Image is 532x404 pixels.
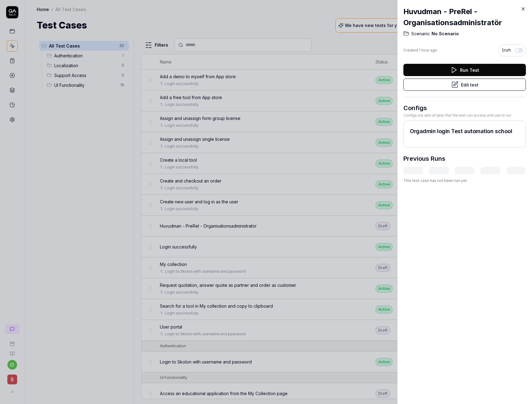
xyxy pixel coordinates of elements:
span: Draft [502,48,511,53]
h2: Huvudman - PreRel - Organisationsadministratör [403,6,526,28]
div: This test case has not been run yet [403,178,526,183]
h2: Orgadmin login Test automation school [410,127,519,135]
button: Edit test [403,79,526,91]
span: Scenario: [411,31,430,37]
h3: Configs [403,103,526,113]
span: No Scenario [430,31,459,37]
div: Configs are sets of data that the test can access and use to run [403,113,526,118]
div: Created [403,48,437,53]
time: 1 hour ago [419,48,437,52]
h3: Previous Runs [403,154,445,163]
button: Run Test [403,64,526,76]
